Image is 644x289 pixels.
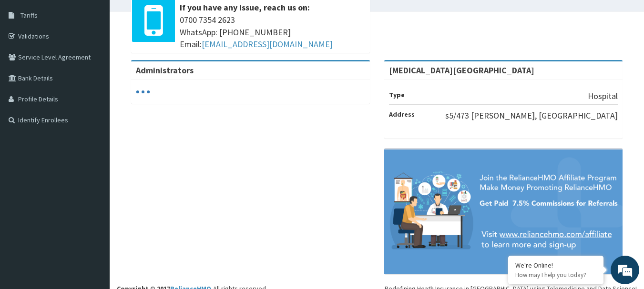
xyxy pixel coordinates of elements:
[515,261,596,269] div: We're Online!
[389,110,415,119] b: Address
[136,85,150,99] svg: audio-loading
[180,14,365,50] span: 0700 7354 2623 WhatsApp: [PHONE_NUMBER] Email:
[588,90,618,102] p: Hospital
[202,39,333,50] a: [EMAIL_ADDRESS][DOMAIN_NAME]
[515,271,596,279] p: How may I help you today?
[384,149,623,274] img: provider-team-banner.png
[180,2,310,13] b: If you have any issue, reach us on:
[136,65,194,76] b: Administrators
[389,90,405,99] b: Type
[445,110,618,122] p: s5/473 [PERSON_NAME], [GEOGRAPHIC_DATA]
[20,11,38,20] span: Tariffs
[389,65,534,76] strong: [MEDICAL_DATA][GEOGRAPHIC_DATA]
